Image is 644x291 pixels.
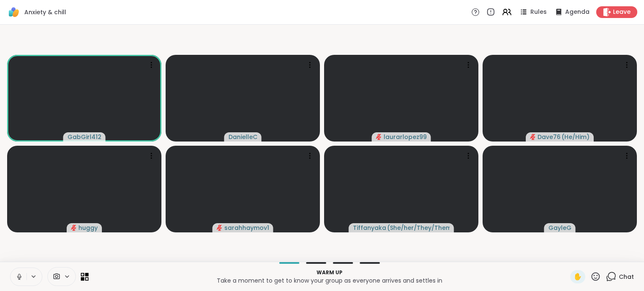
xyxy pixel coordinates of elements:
[217,225,223,231] span: audio-muted
[7,5,21,19] img: ShareWell Logomark
[71,225,77,231] span: audio-muted
[387,224,450,232] span: ( She/her/They/Them )
[376,134,382,140] span: audio-muted
[224,224,269,232] span: sarahhaymov1
[93,276,565,285] p: Take a moment to get to know your group as everyone arrives and settles in
[530,134,536,140] span: audio-muted
[353,224,386,232] span: Tiffanyaka
[530,8,547,16] span: Rules
[384,133,427,141] span: laurarlopez99
[574,272,582,282] span: ✋
[78,224,98,232] span: huggy
[229,133,257,141] span: DanielleC
[613,8,631,16] span: Leave
[68,133,101,141] span: GabGirl412
[93,269,565,276] p: Warm up
[565,8,589,16] span: Agenda
[561,133,589,141] span: ( He/Him )
[548,224,571,232] span: GayleG
[538,133,561,141] span: Dave76
[24,8,66,16] span: Anxiety & chill
[619,273,634,281] span: Chat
